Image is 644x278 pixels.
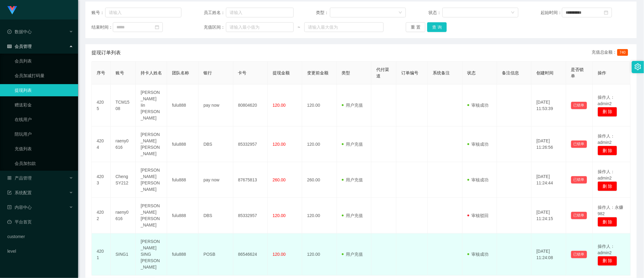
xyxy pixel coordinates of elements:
input: 请输入 [226,8,294,17]
i: 图标: check-circle-o [7,30,12,34]
button: 已锁单 [571,251,587,258]
i: 图标: down [511,11,515,15]
td: 85332957 [233,198,268,233]
span: 序号 [97,70,105,75]
span: 操作人：admin2 [598,134,615,145]
span: 操作人：admin2 [598,169,615,180]
td: ChengSY212 [111,162,136,198]
span: 审核驳回 [467,213,489,218]
span: 120.00 [273,252,286,257]
span: 用户充值 [342,177,363,182]
span: 内容中心 [7,205,32,210]
td: SING1 [111,233,136,276]
button: 删 除 [598,107,617,117]
span: 数据中心 [7,29,32,34]
i: 图标: profile [7,205,12,209]
span: 提现订单列表 [91,49,121,56]
td: 120.00 [302,233,337,276]
span: 变更前金额 [307,70,328,75]
td: fulu888 [167,198,199,233]
span: 系统备注 [433,70,450,75]
div: 充值总金额： [592,49,631,56]
span: 状态： [428,9,442,16]
a: 会员加扣款 [15,157,73,169]
td: 4202 [92,198,111,233]
i: 图标: calendar [604,10,608,15]
span: 120.00 [273,142,286,147]
td: 4203 [92,162,111,198]
i: 图标: appstore-o [7,176,12,180]
button: 删 除 [598,217,617,227]
span: 操作 [598,70,606,75]
td: DBS [199,127,233,162]
a: 图标: dashboard平台首页 [7,216,73,228]
span: 类型 [342,70,350,75]
span: 用户充值 [342,252,363,257]
a: level [7,245,73,257]
span: 会员管理 [7,44,32,49]
span: 账号 [116,70,124,75]
span: 审核成功 [467,103,489,108]
td: fulu888 [167,84,199,127]
a: 充值列表 [15,143,73,155]
span: 用户充值 [342,142,363,147]
a: 赠送彩金 [15,99,73,111]
span: 创建时间 [536,70,553,75]
td: [PERSON_NAME] [PERSON_NAME] [136,162,167,198]
td: 120.00 [302,198,337,233]
td: pay now [199,162,233,198]
span: 产品管理 [7,176,32,180]
button: 删 除 [598,256,617,266]
a: 在线用户 [15,113,73,126]
button: 重 置 [406,22,425,32]
span: 状态 [467,70,476,75]
button: 删 除 [598,146,617,155]
td: fulu888 [167,127,199,162]
input: 请输入最大值为 [304,22,384,32]
td: [DATE] 11:24:08 [531,233,566,276]
td: [PERSON_NAME] SING [PERSON_NAME] [136,233,167,276]
span: 备注信息 [502,70,519,75]
td: raeny0616 [111,198,136,233]
span: 审核成功 [467,252,489,257]
span: 用户充值 [342,213,363,218]
td: 87675813 [233,162,268,198]
input: 请输入最小值为 [226,22,294,32]
td: raeny0616 [111,127,136,162]
td: [DATE] 11:26:56 [531,127,566,162]
td: TCM1508 [111,84,136,127]
span: 账号： [91,9,105,16]
td: POSB [199,233,233,276]
span: 用户充值 [342,103,363,108]
button: 删 除 [598,181,617,191]
td: [PERSON_NAME] [PERSON_NAME] [136,198,167,233]
span: ~ [294,24,304,30]
td: 4201 [92,233,111,276]
span: 提现金额 [273,70,290,75]
span: 订单编号 [401,70,418,75]
span: 系统配置 [7,190,32,195]
button: 已锁单 [571,141,587,148]
img: logo.9652507e.png [7,6,17,15]
span: 持卡人姓名 [141,70,162,75]
span: 代付渠道 [376,67,389,78]
span: 操作人：admin2 [598,95,615,106]
td: 260.00 [302,162,337,198]
td: fulu888 [167,233,199,276]
i: 图标: down [399,11,402,15]
i: 图标: form [7,191,12,195]
span: 员工姓名： [204,9,226,16]
button: 已锁单 [571,102,587,109]
td: [DATE] 11:24:44 [531,162,566,198]
td: 120.00 [302,84,337,127]
span: 120.00 [273,103,286,108]
td: [PERSON_NAME] Iin [PERSON_NAME] [136,84,167,127]
span: 260.00 [273,177,286,182]
td: 4205 [92,84,111,127]
a: 会员加减打码量 [15,69,73,82]
i: 图标: table [7,44,12,48]
span: 结束时间： [91,24,113,30]
input: 请输入 [105,8,181,17]
a: 陪玩用户 [15,128,73,140]
i: 图标: setting [635,63,641,70]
